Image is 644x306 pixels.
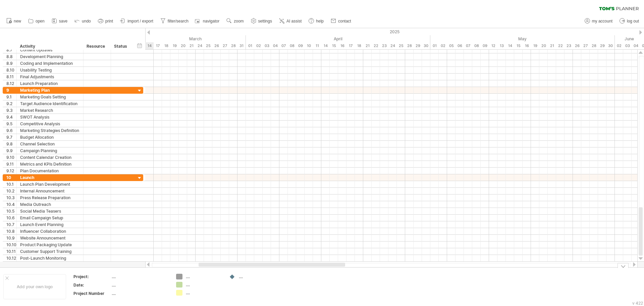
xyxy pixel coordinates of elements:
div: Thursday, 10 April 2025 [305,42,313,49]
div: Final Adjustments [20,74,80,80]
a: AI assist [277,17,304,26]
div: Friday, 2 May 2025 [439,42,447,49]
div: 8.12 [6,80,16,87]
div: Tuesday, 22 April 2025 [372,42,380,49]
div: Monday, 24 March 2025 [196,42,204,49]
div: Wednesday, 28 May 2025 [590,42,598,49]
div: .... [112,274,168,279]
span: zoom [234,19,244,24]
div: Launch [20,174,80,181]
span: new [14,19,21,24]
span: save [59,19,67,24]
div: Wednesday, 23 April 2025 [380,42,388,49]
div: 9.4 [6,114,16,120]
div: Monday, 5 May 2025 [447,42,455,49]
div: Press Release Preparation [20,194,80,201]
div: 8.7 [6,47,16,53]
div: Wednesday, 21 May 2025 [548,42,556,49]
div: 9.10 [6,154,16,161]
div: Content Updates [20,47,80,53]
a: contact [329,17,353,26]
div: 8.9 [6,60,16,67]
div: Thursday, 17 April 2025 [346,42,355,49]
div: 9.7 [6,134,16,140]
div: March 2025 [70,35,246,42]
div: Media Outreach [20,201,80,208]
div: 9.11 [6,161,16,167]
a: log out [618,17,641,26]
div: 10.7 [6,221,16,228]
div: 8.11 [6,74,16,80]
div: .... [186,290,222,296]
div: Channel Selection [20,141,80,147]
a: my account [583,17,614,26]
div: 8.8 [6,53,16,60]
div: Friday, 30 May 2025 [606,42,615,49]
div: Monday, 21 April 2025 [363,42,372,49]
div: Tuesday, 1 April 2025 [246,42,254,49]
div: Add your own logo [3,274,66,299]
div: Launch Event Planning [20,221,80,228]
div: May 2025 [430,35,615,42]
span: log out [627,19,639,24]
div: Friday, 23 May 2025 [565,42,573,49]
div: 10.10 [6,242,16,248]
a: print [96,17,115,26]
div: Product Packaging Update [20,242,80,248]
div: Monday, 17 March 2025 [154,42,162,49]
div: Tuesday, 3 June 2025 [623,42,632,49]
div: hide legend [618,263,629,268]
div: 9.6 [6,127,16,134]
div: Friday, 28 March 2025 [229,42,237,49]
div: Monday, 7 April 2025 [279,42,288,49]
div: Launch Plan Development [20,181,80,187]
div: 10.6 [6,215,16,221]
div: 10.11 [6,248,16,255]
div: Thursday, 24 April 2025 [388,42,397,49]
div: .... [186,274,222,279]
div: Monday, 19 May 2025 [531,42,539,49]
div: Wednesday, 14 May 2025 [506,42,514,49]
a: open [26,17,47,26]
div: Monday, 31 March 2025 [237,42,246,49]
div: v 422 [632,301,643,306]
div: .... [112,291,168,296]
div: Campaign Planning [20,147,80,154]
div: 9.3 [6,107,16,114]
a: navigator [194,17,221,26]
a: new [5,17,23,26]
div: Wednesday, 4 June 2025 [632,42,640,49]
div: SWOT Analysis [20,114,80,120]
div: Tuesday, 15 April 2025 [330,42,338,49]
div: Friday, 18 April 2025 [355,42,363,49]
div: 10.12 [6,255,16,261]
div: 8.10 [6,67,16,73]
div: Influencer Collaboration [20,228,80,234]
div: Development Planning [20,53,80,60]
div: 9.9 [6,147,16,154]
div: April 2025 [246,35,430,42]
a: help [307,17,326,26]
div: Tuesday, 27 May 2025 [581,42,590,49]
div: Resource [87,43,107,50]
div: Thursday, 8 May 2025 [472,42,481,49]
div: Friday, 16 May 2025 [523,42,531,49]
div: Monday, 12 May 2025 [489,42,497,49]
div: 10.9 [6,235,16,241]
span: filter/search [168,19,189,24]
div: Launch Preparation [20,80,80,87]
div: Friday, 21 March 2025 [187,42,196,49]
div: Wednesday, 9 April 2025 [296,42,305,49]
div: Website Announcement [20,235,80,241]
div: Tuesday, 29 April 2025 [414,42,422,49]
div: Wednesday, 2 April 2025 [254,42,263,49]
span: navigator [203,19,219,24]
div: Social Media Teasers [20,208,80,214]
span: help [316,19,324,24]
div: Thursday, 15 May 2025 [514,42,523,49]
div: Wednesday, 16 April 2025 [338,42,346,49]
div: Thursday, 27 March 2025 [221,42,229,49]
div: .... [112,282,168,288]
a: import / export [118,17,155,26]
span: undo [82,19,91,24]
